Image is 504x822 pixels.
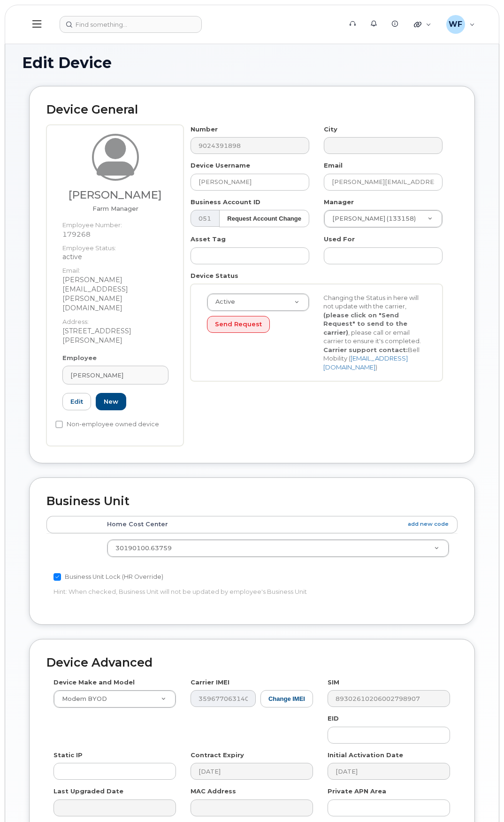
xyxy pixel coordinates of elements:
[62,393,91,410] a: Edit
[260,690,313,707] button: Change IMEI
[46,656,458,669] h2: Device Advanced
[227,215,301,222] strong: Request Account Change
[62,261,168,275] dt: Email:
[56,695,107,703] span: Modem BYOD
[219,210,309,227] button: Request Account Change
[323,354,408,371] a: [EMAIL_ADDRESS][DOMAIN_NAME]
[210,298,235,306] span: Active
[324,235,355,244] label: Used For
[408,520,449,528] a: add new code
[324,198,354,207] label: Manager
[191,678,229,687] label: Carrier IMEI
[115,545,172,552] span: 30190100.63759
[54,691,176,707] a: Modem BYOD
[207,316,270,333] button: Send Request
[46,495,458,508] h2: Business Unit
[328,678,339,687] label: SIM
[191,125,218,134] label: Number
[62,366,168,384] a: [PERSON_NAME]
[46,103,458,116] h2: Device General
[62,252,168,261] dd: active
[53,787,123,796] label: Last Upgraded Date
[96,393,126,410] a: New
[323,311,407,336] strong: (please click on "Send Request" to send to the carrier)
[328,714,339,723] label: EID
[53,573,61,581] input: Business Unit Lock (HR Override)
[62,326,168,345] dd: [STREET_ADDRESS][PERSON_NAME]
[62,230,168,239] dd: 179268
[324,125,337,134] label: City
[191,198,260,207] label: Business Account ID
[191,235,226,244] label: Asset Tag
[327,215,416,223] span: [PERSON_NAME] (133158)
[324,210,442,227] a: [PERSON_NAME] (133158)
[99,516,458,533] th: Home Cost Center
[53,678,135,687] label: Device Make and Model
[53,751,83,760] label: Static IP
[53,571,163,583] label: Business Unit Lock (HR Override)
[191,751,244,760] label: Contract Expiry
[62,239,168,253] dt: Employee Status:
[62,189,168,201] h3: [PERSON_NAME]
[191,787,236,796] label: MAC Address
[22,54,482,71] h1: Edit Device
[191,161,250,170] label: Device Username
[55,421,63,428] input: Non-employee owned device
[62,216,168,230] dt: Employee Number:
[328,787,386,796] label: Private APN Area
[328,751,403,760] label: Initial Activation Date
[191,271,238,280] label: Device Status
[323,346,408,353] strong: Carrier support contact:
[55,419,159,430] label: Non-employee owned device
[324,161,343,170] label: Email
[62,353,97,362] label: Employee
[107,540,449,557] a: 30190100.63759
[92,205,138,212] span: Job title
[316,293,433,372] div: Changing the Status in here will not update with the carrier, , please call or email carrier to e...
[62,313,168,326] dt: Address:
[207,294,309,311] a: Active
[53,587,313,596] p: Hint: When checked, Business Unit will not be updated by employee's Business Unit
[70,371,123,380] span: [PERSON_NAME]
[62,275,168,313] dd: [PERSON_NAME][EMAIL_ADDRESS][PERSON_NAME][DOMAIN_NAME]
